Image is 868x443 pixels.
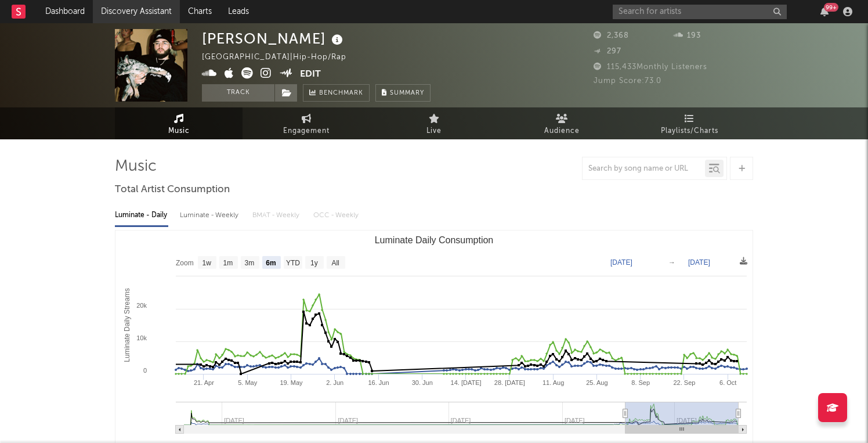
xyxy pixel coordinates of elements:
[586,379,607,386] text: 25. Aug
[180,206,241,225] div: Luminate - Weekly
[115,183,230,197] span: Total Artist Consumption
[594,48,621,55] span: 297
[202,29,346,48] div: [PERSON_NAME]
[375,84,431,102] button: Summary
[625,107,753,139] a: Playlists/Charts
[202,84,274,102] button: Track
[331,259,339,267] text: All
[143,367,147,374] text: 0
[673,379,695,386] text: 22. Sep
[136,334,147,341] text: 10k
[319,87,363,100] span: Benchmark
[820,7,829,16] button: 99+
[115,107,243,139] a: Music
[310,259,318,267] text: 1y
[123,288,131,362] text: Luminate Daily Streams
[168,124,190,138] span: Music
[542,379,564,386] text: 11. Aug
[631,379,650,386] text: 8. Sep
[544,124,580,138] span: Audience
[238,379,258,386] text: 5. May
[583,164,705,174] input: Search by song name or URL
[243,107,370,139] a: Engagement
[594,77,661,85] span: Jump Score: 73.0
[368,379,389,386] text: 16. Jun
[370,107,498,139] a: Live
[176,259,194,267] text: Zoom
[202,259,212,267] text: 1w
[303,84,370,102] a: Benchmark
[594,32,629,39] span: 2,368
[280,379,303,386] text: 19. May
[668,258,675,266] text: →
[613,5,787,19] input: Search for artists
[719,379,736,386] text: 6. Oct
[674,32,701,39] span: 193
[498,107,625,139] a: Audience
[824,3,838,12] div: 99 +
[194,379,214,386] text: 21. Apr
[412,379,433,386] text: 30. Jun
[266,259,276,267] text: 6m
[283,124,330,138] span: Engagement
[375,235,494,245] text: Luminate Daily Consumption
[494,379,525,386] text: 28. [DATE]
[390,90,424,96] span: Summary
[286,259,300,267] text: YTD
[594,63,707,71] span: 115,433 Monthly Listeners
[245,259,255,267] text: 3m
[223,259,233,267] text: 1m
[202,51,360,64] div: [GEOGRAPHIC_DATA] | Hip-Hop/Rap
[661,124,718,138] span: Playlists/Charts
[451,379,482,386] text: 14. [DATE]
[426,124,442,138] span: Live
[136,302,147,309] text: 20k
[688,258,710,266] text: [DATE]
[115,206,168,225] div: Luminate - Daily
[610,258,632,266] text: [DATE]
[326,379,343,386] text: 2. Jun
[300,67,321,82] button: Edit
